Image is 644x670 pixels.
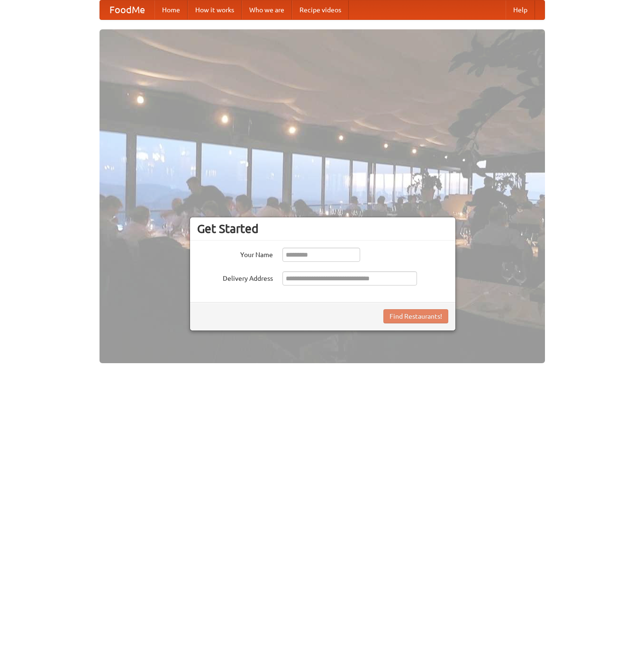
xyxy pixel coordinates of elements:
[100,0,154,19] a: FoodMe
[188,0,242,19] a: How it works
[197,271,273,283] label: Delivery Address
[292,0,349,19] a: Recipe videos
[197,248,273,259] label: Your Name
[197,222,448,236] h3: Get Started
[154,0,188,19] a: Home
[506,0,535,19] a: Help
[383,309,448,323] button: Find Restaurants!
[242,0,292,19] a: Who we are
